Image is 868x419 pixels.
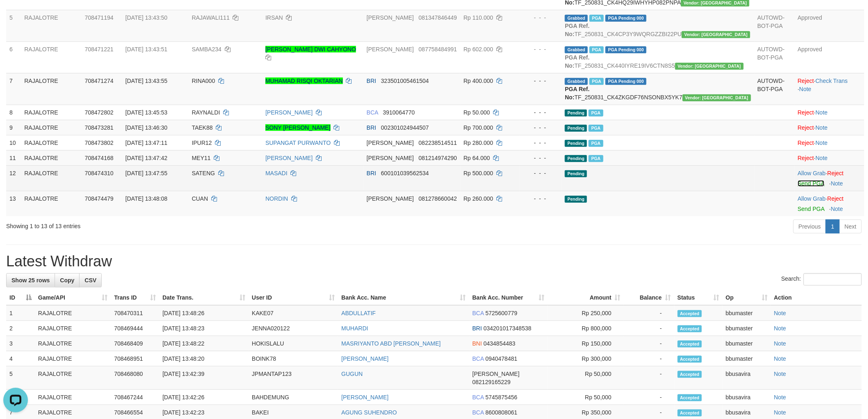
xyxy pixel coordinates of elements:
[548,321,624,336] td: Rp 800,000
[126,195,167,202] span: [DATE] 13:48:08
[126,46,167,53] span: [DATE] 13:43:51
[126,124,167,131] span: [DATE] 13:46:30
[367,170,376,176] span: BRI
[6,191,21,216] td: 13
[795,150,864,165] td: ·
[3,3,28,28] button: Open LiveChat chat widget
[722,351,771,366] td: bbumaster
[523,169,559,177] div: - - -
[249,351,338,366] td: BOINK78
[381,124,429,131] span: Copy 002301024944507 to clipboard
[473,325,482,332] span: BRI
[831,180,843,187] a: Note
[795,120,864,135] td: ·
[35,290,111,305] th: Game/API: activate to sort column ascending
[85,277,96,284] span: CSV
[562,73,754,105] td: TF_250831_CK4ZKGDF76NSONBX5YK7
[473,371,520,377] span: [PERSON_NAME]
[21,105,81,120] td: RAJALOTRE
[624,336,674,351] td: -
[774,355,786,362] a: Note
[192,155,211,161] span: MEY11
[565,196,587,203] span: Pending
[464,124,493,131] span: Rp 700.000
[6,165,21,191] td: 12
[35,305,111,321] td: RAJALOTRE
[804,273,862,286] input: Search:
[126,14,167,21] span: [DATE] 13:43:50
[798,109,814,116] a: Reject
[464,140,493,146] span: Rp 280.000
[548,366,624,390] td: Rp 50,000
[341,310,376,316] a: ABDULLATIF
[826,220,840,234] a: 1
[6,10,21,41] td: 5
[589,140,603,147] span: PGA
[6,321,35,336] td: 2
[548,336,624,351] td: Rp 150,000
[624,290,674,305] th: Balance: activate to sort column ascending
[795,165,864,191] td: ·
[159,366,249,390] td: [DATE] 13:42:39
[6,135,21,150] td: 10
[798,195,826,202] a: Allow Grab
[565,15,588,22] span: Grabbed
[464,46,493,53] span: Rp 602.000
[624,366,674,390] td: -
[419,140,457,146] span: Copy 082238514511 to clipboard
[35,390,111,405] td: RAJALOTRE
[473,409,484,416] span: BCA
[798,206,825,212] a: Send PGA
[815,155,828,161] a: Note
[11,277,50,284] span: Show 25 rows
[565,46,588,53] span: Grabbed
[565,125,587,132] span: Pending
[192,46,222,53] span: SAMBA234
[111,351,159,366] td: 708468951
[682,31,750,38] span: Vendor URL: https://checkout4.1velocity.biz
[523,14,559,22] div: - - -
[523,77,559,85] div: - - -
[831,206,843,212] a: Note
[85,78,114,84] span: 708471274
[192,170,215,176] span: SATENG
[795,105,864,120] td: ·
[589,78,604,85] span: Marked by bbumaster
[722,290,771,305] th: Op: activate to sort column ascending
[486,394,518,401] span: Copy 5745875456 to clipboard
[341,371,363,377] a: GUGUN
[722,366,771,390] td: bbusavira
[21,73,81,105] td: RAJALOTRE
[6,219,356,230] div: Showing 1 to 13 of 13 entries
[523,154,559,162] div: - - -
[55,273,80,287] a: Copy
[798,195,827,202] span: ·
[484,340,516,347] span: Copy 0434854483 to clipboard
[774,325,786,332] a: Note
[111,390,159,405] td: 708467244
[678,325,702,332] span: Accepted
[722,305,771,321] td: bbumaster
[798,170,826,176] a: Allow Grab
[159,290,249,305] th: Date Trans.: activate to sort column ascending
[111,290,159,305] th: Trans ID: activate to sort column ascending
[85,170,114,176] span: 708474310
[192,195,208,202] span: CUAN
[722,321,771,336] td: bbumaster
[486,409,518,416] span: Copy 8600808061 to clipboard
[678,410,702,417] span: Accepted
[85,46,114,53] span: 708471221
[486,310,518,316] span: Copy 5725600779 to clipboard
[21,150,81,165] td: RAJALOTRE
[85,195,114,202] span: 708474479
[774,409,786,416] a: Note
[589,125,603,132] span: PGA
[265,140,331,146] a: SUPANGAT PURWANTO
[85,140,114,146] span: 708473802
[21,41,81,73] td: RAJALOTRE
[624,321,674,336] td: -
[678,310,702,317] span: Accepted
[192,78,215,84] span: RINA000
[6,305,35,321] td: 1
[548,390,624,405] td: Rp 50,000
